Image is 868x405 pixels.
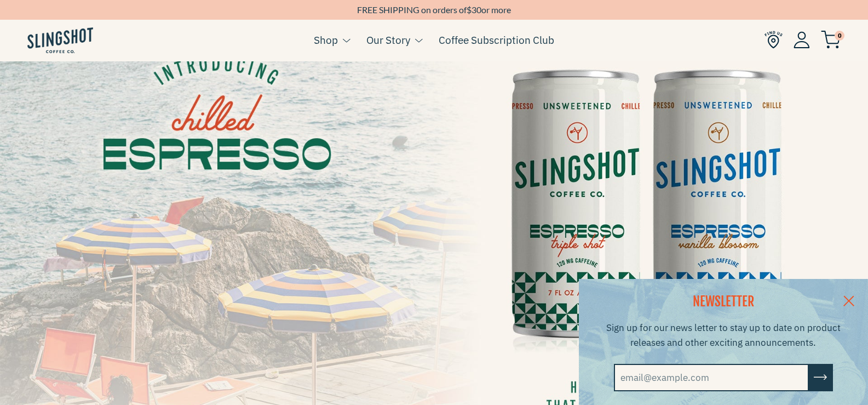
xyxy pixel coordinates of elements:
[835,31,844,41] span: 0
[821,33,841,47] a: 0
[593,321,854,350] p: Sign up for our news letter to stay up to date on product releases and other exciting announcements.
[439,32,554,48] a: Coffee Subscription Club
[794,31,810,48] img: Account
[366,32,410,48] a: Our Story
[593,293,854,311] h2: NEWSLETTER
[614,364,809,391] input: email@example.com
[472,4,481,15] span: 30
[314,32,338,48] a: Shop
[821,31,841,49] img: cart
[467,4,472,15] span: $
[764,31,783,49] img: Find Us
